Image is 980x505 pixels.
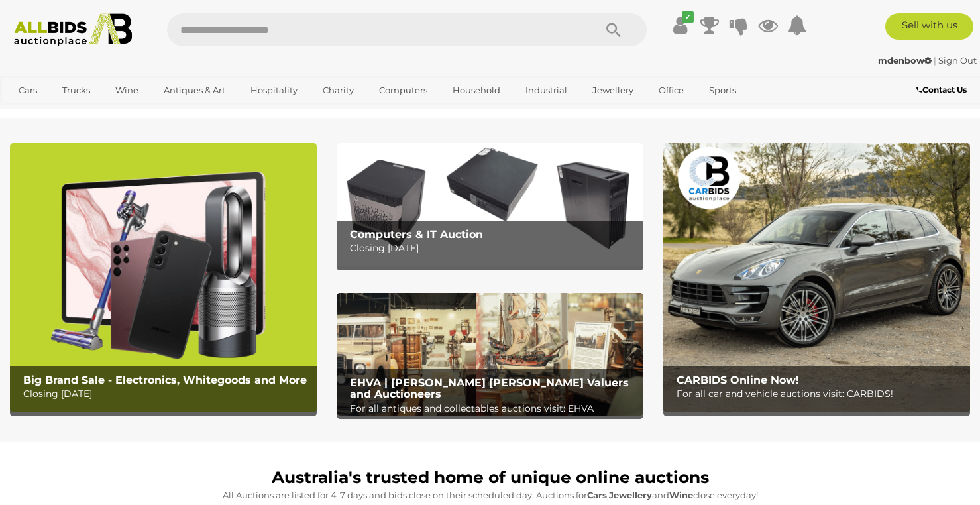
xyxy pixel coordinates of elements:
strong: mdenbow [878,55,932,66]
a: Sign Out [938,55,977,66]
a: Computers [370,80,436,101]
a: Industrial [517,80,576,101]
b: Contact Us [916,85,967,95]
a: EHVA | Evans Hastings Valuers and Auctioneers EHVA | [PERSON_NAME] [PERSON_NAME] Valuers and Auct... [337,293,643,416]
p: All Auctions are listed for 4-7 days and bids close on their scheduled day. Auctions for , and cl... [17,488,963,503]
img: Big Brand Sale - Electronics, Whitegoods and More [10,143,317,412]
a: Household [444,80,509,101]
a: Cars [10,80,46,101]
b: CARBIDS Online Now! [677,374,799,386]
a: CARBIDS Online Now! CARBIDS Online Now! For all car and vehicle auctions visit: CARBIDS! [663,143,970,412]
b: EHVA | [PERSON_NAME] [PERSON_NAME] Valuers and Auctioneers [350,376,629,401]
a: Sports [700,80,745,101]
a: Charity [314,80,362,101]
a: mdenbow [878,55,934,66]
span: | [934,55,936,66]
a: Antiques & Art [155,80,234,101]
button: Search [580,13,647,46]
a: Sell with us [885,13,973,40]
img: CARBIDS Online Now! [663,143,970,412]
a: Computers & IT Auction Computers & IT Auction Closing [DATE] [337,143,643,266]
p: Closing [DATE] [23,386,310,402]
b: Big Brand Sale - Electronics, Whitegoods and More [23,374,307,386]
strong: Jewellery [609,490,652,500]
b: Computers & IT Auction [350,228,483,241]
img: EHVA | Evans Hastings Valuers and Auctioneers [337,293,643,416]
h1: Australia's trusted home of unique online auctions [17,469,963,487]
img: Allbids.com.au [7,13,139,46]
img: Computers & IT Auction [337,143,643,266]
a: [GEOGRAPHIC_DATA] [10,102,121,124]
p: For all antiques and collectables auctions visit: EHVA [350,400,637,417]
i: ✔ [682,11,694,23]
a: Trucks [54,80,99,101]
a: ✔ [671,13,690,37]
a: Jewellery [584,80,642,101]
a: Wine [107,80,147,101]
a: Contact Us [916,83,970,97]
p: For all car and vehicle auctions visit: CARBIDS! [677,386,963,402]
a: Office [650,80,692,101]
a: Big Brand Sale - Electronics, Whitegoods and More Big Brand Sale - Electronics, Whitegoods and Mo... [10,143,317,412]
strong: Wine [669,490,693,500]
a: Hospitality [242,80,306,101]
p: Closing [DATE] [350,240,637,256]
strong: Cars [587,490,607,500]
